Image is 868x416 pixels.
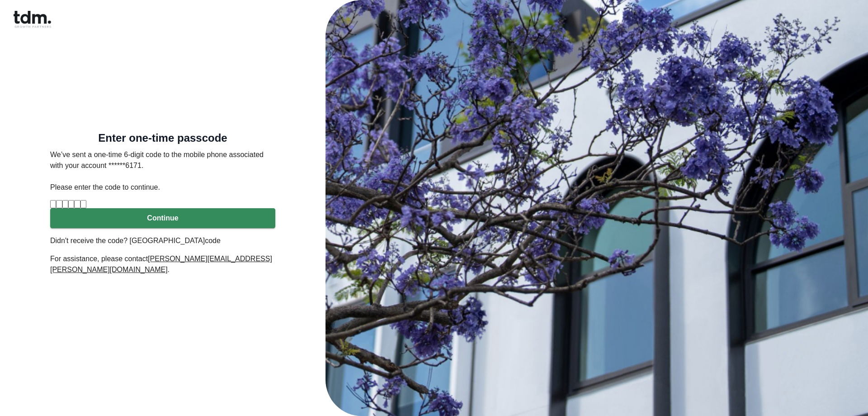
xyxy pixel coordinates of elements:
input: Digit 4 [68,200,74,208]
a: code [205,237,221,244]
h5: Enter one-time passcode [50,134,275,143]
p: We’ve sent a one-time 6-digit code to the mobile phone associated with your account ******6171. P... [50,149,275,193]
button: Continue [50,208,275,228]
p: For assistance, please contact . [50,253,275,275]
input: Please enter verification code. Digit 1 [50,200,56,208]
p: Didn't receive the code? [GEOGRAPHIC_DATA] [50,235,275,246]
input: Digit 3 [62,200,68,208]
u: [PERSON_NAME][EMAIL_ADDRESS][PERSON_NAME][DOMAIN_NAME] [50,255,272,273]
input: Digit 2 [56,200,62,208]
input: Digit 5 [74,200,80,208]
input: Digit 6 [80,200,86,208]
